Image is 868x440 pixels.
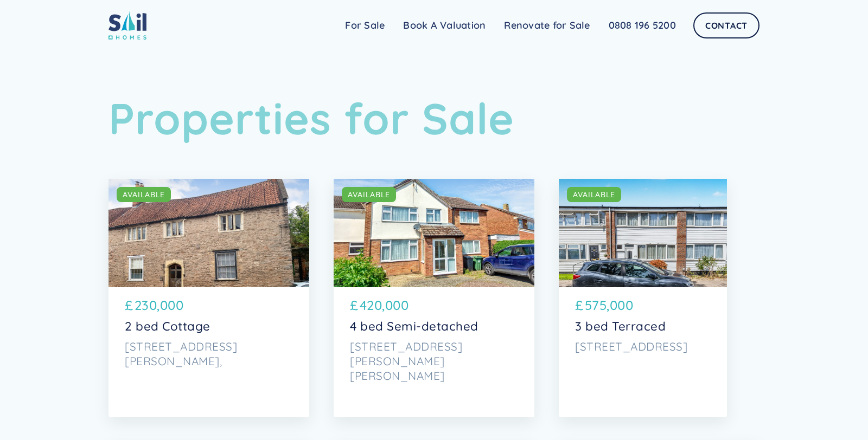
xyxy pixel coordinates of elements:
p: [STREET_ADDRESS][PERSON_NAME][PERSON_NAME] [350,339,518,383]
p: [STREET_ADDRESS] [575,339,711,354]
p: 230,000 [135,295,184,315]
a: Contact [693,12,759,38]
h1: Properties for Sale [108,92,759,144]
p: £ [125,295,133,315]
img: sail home logo colored [108,11,146,40]
a: For Sale [336,15,394,36]
p: 575,000 [585,295,634,315]
a: Book A Valuation [394,15,495,36]
p: 420,000 [360,295,409,315]
p: 4 bed Semi-detached [350,319,518,334]
p: £ [350,295,359,315]
p: [STREET_ADDRESS][PERSON_NAME], [125,339,293,368]
p: 3 bed Terraced [575,319,711,334]
a: AVAILABLE£230,0002 bed Cottage[STREET_ADDRESS][PERSON_NAME], [108,179,309,417]
a: AVAILABLE£420,0004 bed Semi-detached[STREET_ADDRESS][PERSON_NAME][PERSON_NAME] [334,179,534,417]
p: £ [575,295,584,315]
div: AVAILABLE [123,189,165,200]
div: AVAILABLE [573,189,615,200]
div: AVAILABLE [348,189,390,200]
a: Renovate for Sale [495,15,599,36]
p: 2 bed Cottage [125,319,293,334]
a: AVAILABLE£575,0003 bed Terraced[STREET_ADDRESS] [559,179,727,417]
a: 0808 196 5200 [599,15,685,36]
